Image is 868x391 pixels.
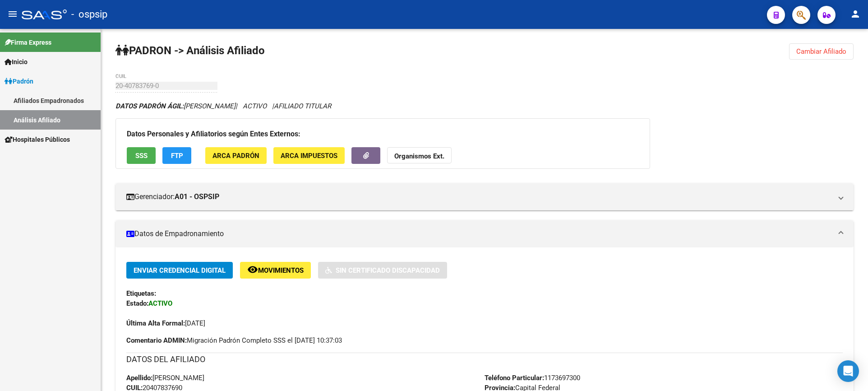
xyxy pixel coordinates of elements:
[5,57,28,67] span: Inicio
[171,152,183,160] span: FTP
[134,266,226,275] span: Enviar Credencial Digital
[5,135,70,144] span: Hospitales Públicos
[148,299,172,307] strong: ACTIVO
[175,192,219,202] strong: A01 - OSPSIP
[274,102,331,110] span: AFILIADO TITULAR
[115,102,331,110] i: | ACTIVO |
[387,147,452,164] button: Organismos Ext.
[126,299,148,307] strong: Estado:
[135,152,148,160] span: SSS
[394,152,444,160] strong: Organismos Ext.
[126,374,204,382] span: [PERSON_NAME]
[336,266,440,275] span: Sin Certificado Discapacidad
[127,147,156,164] button: SSS
[789,43,854,60] button: Cambiar Afiliado
[126,262,233,279] button: Enviar Credencial Digital
[281,152,337,160] span: ARCA Impuestos
[162,147,191,164] button: FTP
[485,374,580,382] span: 1173697300
[126,335,342,345] span: Migración Padrón Completo SSS el [DATE] 10:37:03
[127,128,639,140] h3: Datos Personales y Afiliatorios según Entes Externos:
[126,289,156,298] strong: Etiquetas:
[318,262,447,279] button: Sin Certificado Discapacidad
[126,229,832,239] mat-panel-title: Datos de Empadronamiento
[485,374,544,382] strong: Teléfono Particular:
[5,76,33,86] span: Padrón
[240,262,311,279] button: Movimientos
[115,220,854,247] mat-expansion-panel-header: Datos de Empadronamiento
[258,266,304,275] span: Movimientos
[5,37,51,47] span: Firma Express
[837,360,859,382] div: Open Intercom Messenger
[247,264,258,275] mat-icon: remove_red_eye
[126,336,187,344] strong: Comentario ADMIN:
[126,374,152,382] strong: Apellido:
[126,353,843,366] h3: DATOS DEL AFILIADO
[115,44,265,57] strong: PADRON -> Análisis Afiliado
[273,147,345,164] button: ARCA Impuestos
[126,319,185,327] strong: Última Alta Formal:
[115,102,184,110] strong: DATOS PADRÓN ÁGIL:
[205,147,267,164] button: ARCA Padrón
[126,192,832,202] mat-panel-title: Gerenciador:
[71,5,107,24] span: - ospsip
[796,47,846,56] span: Cambiar Afiliado
[115,183,854,210] mat-expansion-panel-header: Gerenciador:A01 - OSPSIP
[850,9,861,19] mat-icon: person
[212,152,259,160] span: ARCA Padrón
[115,102,235,110] span: [PERSON_NAME]
[7,9,18,19] mat-icon: menu
[126,319,205,327] span: [DATE]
